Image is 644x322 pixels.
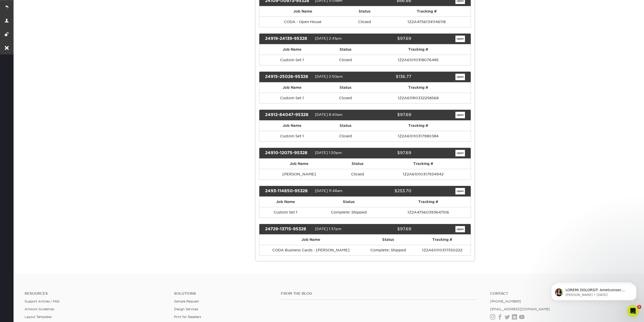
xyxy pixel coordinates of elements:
[366,55,471,65] td: 1Z2A61010318076485
[25,299,59,303] a: Support Articles | FAQ
[259,235,363,245] th: Job Name
[261,112,315,118] div: 24912-84047-95328
[627,305,639,317] iframe: Intercom live chat
[25,291,167,296] h4: Resources
[259,93,325,103] td: Custom Set 1
[455,188,465,194] a: open
[361,36,415,42] div: $97.69
[414,235,471,245] th: Tracking #
[339,159,376,169] th: Status
[259,44,325,55] th: Job Name
[361,150,415,156] div: $97.69
[386,207,471,218] td: 1Z2A47560393647516
[325,82,366,93] th: Status
[490,307,550,311] a: [EMAIL_ADDRESS][DOMAIN_NAME]
[376,169,471,179] td: 1Z2A61010317934942
[261,226,315,233] div: 24729-13715-95328
[366,121,471,131] th: Tracking #
[363,235,414,245] th: Status
[366,131,471,141] td: 1Z2A61010317980384
[259,82,325,93] th: Job Name
[315,74,343,78] span: [DATE] 2:50pm
[315,227,342,231] span: [DATE] 1:37pm
[259,159,339,169] th: Job Name
[259,55,325,65] td: Custom Set 1
[261,36,315,42] div: 24919-24139-95328
[361,112,415,118] div: $97.69
[363,245,414,255] td: Complete: Shipped
[259,197,312,207] th: Job Name
[361,74,415,80] div: $136.77
[259,245,363,255] td: CODA Business Cards - [PERSON_NAME]
[261,150,315,156] div: 24910-12075-95328
[490,291,632,296] a: Contact
[366,44,471,55] th: Tracking #
[174,299,199,303] a: Sample Request
[315,189,343,193] span: [DATE] 11:48am
[174,291,273,296] h4: Solutions
[259,131,325,141] td: Custom Set 1
[339,169,376,179] td: Closed
[544,273,644,308] iframe: Intercom notifications message
[383,6,471,17] th: Tracking #
[312,207,386,218] td: Complete: Shipped
[261,188,315,194] div: 2493-114850-95328
[259,17,346,27] td: CODA - Open House
[455,36,465,42] a: open
[361,188,415,194] div: $253.70
[259,207,312,218] td: Custom Set 1
[259,6,346,17] th: Job Name
[281,291,476,296] h4: From the Blog
[366,93,471,103] td: 1Z2A611R0332258568
[174,315,201,319] a: Print for Resellers
[455,112,465,118] a: open
[325,121,366,131] th: Status
[386,197,471,207] th: Tracking #
[490,299,521,303] a: [PHONE_NUMBER]
[414,245,471,255] td: 1Z2A61010317550222
[383,17,471,27] td: 1Z2A47561341146118
[259,169,339,179] td: [PERSON_NAME]
[346,17,383,27] td: Closed
[259,121,325,131] th: Job Name
[325,131,366,141] td: Closed
[376,159,471,169] th: Tracking #
[366,82,471,93] th: Tracking #
[455,226,465,233] a: open
[315,113,343,117] span: [DATE] 8:40am
[315,37,342,41] span: [DATE] 2:41pm
[312,197,386,207] th: Status
[315,151,342,155] span: [DATE] 1:20pm
[455,74,465,80] a: open
[325,44,366,55] th: Status
[325,55,366,65] td: Closed
[1,307,43,320] iframe: Google Customer Reviews
[174,307,198,311] a: Design Services
[261,74,315,80] div: 24915-25026-95328
[325,93,366,103] td: Closed
[455,150,465,156] a: open
[346,6,383,17] th: Status
[361,226,415,233] div: $97.69
[637,305,641,309] span: 2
